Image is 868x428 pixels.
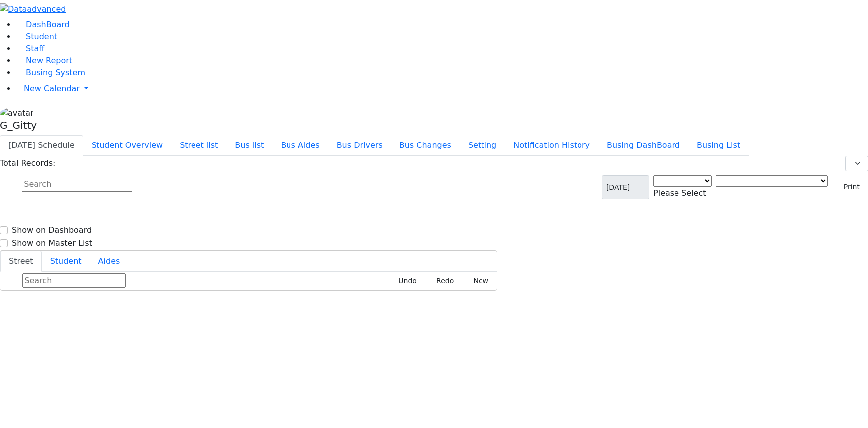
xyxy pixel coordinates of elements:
input: Search [22,273,126,288]
button: New [462,273,493,288]
a: New Report [16,56,72,65]
span: Busing System [26,68,85,77]
button: Bus Changes [391,135,460,156]
button: Redo [425,273,458,288]
div: Street [0,272,497,290]
a: New Calendar [16,79,868,99]
a: DashBoard [16,20,70,29]
span: Please Select [653,188,706,198]
button: Bus Aides [272,135,328,156]
button: Bus Drivers [328,135,391,156]
button: Print [832,179,864,195]
select: Default select example [845,156,868,171]
button: Street list [171,135,226,156]
button: Notification History [505,135,598,156]
button: Bus list [226,135,272,156]
button: Undo [387,273,421,288]
span: DashBoard [26,20,70,29]
span: Staff [26,44,44,53]
button: Aides [90,251,129,272]
input: Search [22,177,132,192]
button: Student Overview [83,135,171,156]
a: Student [16,32,57,41]
button: Setting [460,135,505,156]
label: Show on Master List [12,237,92,249]
button: Street [0,251,42,272]
label: Show on Dashboard [12,224,92,236]
span: New Calendar [24,84,80,93]
span: New Report [26,56,72,65]
button: Student [42,251,90,272]
button: Busing List [688,135,749,156]
a: Staff [16,44,44,53]
span: Student [26,32,57,41]
button: Busing DashBoard [598,135,688,156]
a: Busing System [16,68,85,77]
